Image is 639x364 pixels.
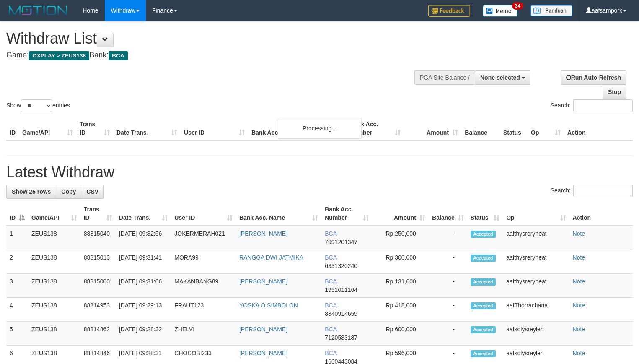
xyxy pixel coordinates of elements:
[573,254,585,261] a: Note
[21,99,52,112] select: Showentries
[80,274,116,298] td: 88815000
[325,286,357,293] span: Copy 1951011164 to clipboard
[429,274,467,298] td: -
[325,310,357,317] span: Copy 8840914659 to clipboard
[573,99,633,112] input: Search:
[483,5,518,17] img: Button%20Memo.svg
[573,302,585,309] a: Note
[6,99,70,112] label: Show entries
[461,117,500,140] th: Balance
[503,274,569,298] td: aafthysreryneat
[171,250,236,274] td: MORA99
[347,117,404,140] th: Bank Acc. Number
[181,117,248,140] th: User ID
[239,254,303,261] a: RANGGA DWI JATMIKA
[6,298,28,322] td: 4
[80,226,116,250] td: 88815040
[372,298,429,322] td: Rp 418,000
[113,117,181,140] th: Date Trans.
[564,117,633,140] th: Action
[603,85,626,99] a: Stop
[6,250,28,274] td: 2
[6,4,70,17] img: MOTION_logo.png
[12,188,51,195] span: Show 25 rows
[429,250,467,274] td: -
[116,298,171,322] td: [DATE] 09:29:13
[503,226,569,250] td: aafthysreryneat
[278,118,362,139] div: Processing...
[480,74,520,81] span: None selected
[325,302,336,309] span: BCA
[171,202,236,226] th: User ID: activate to sort column ascending
[80,322,116,346] td: 88814862
[171,298,236,322] td: FRAUT123
[248,117,347,140] th: Bank Acc. Name
[239,230,287,237] a: [PERSON_NAME]
[573,350,585,356] a: Note
[325,230,336,237] span: BCA
[76,117,113,140] th: Trans ID
[528,117,564,140] th: Op
[471,255,496,262] span: Accepted
[6,274,28,298] td: 3
[28,226,80,250] td: ZEUS138
[551,99,633,112] label: Search:
[325,326,336,333] span: BCA
[404,117,461,140] th: Amount
[6,117,19,140] th: ID
[171,226,236,250] td: JOKERMERAH021
[471,350,496,357] span: Accepted
[19,117,76,140] th: Game/API
[239,302,298,309] a: YOSKA O SIMBOLON
[512,2,523,10] span: 34
[239,350,287,356] a: [PERSON_NAME]
[171,322,236,346] td: ZHELVI
[61,188,76,195] span: Copy
[429,202,467,226] th: Balance: activate to sort column ascending
[325,254,336,261] span: BCA
[503,250,569,274] td: aafthysreryneat
[6,226,28,250] td: 1
[325,239,357,245] span: Copy 7991201347 to clipboard
[573,230,585,237] a: Note
[6,322,28,346] td: 5
[86,188,98,195] span: CSV
[28,250,80,274] td: ZEUS138
[80,202,116,226] th: Trans ID: activate to sort column ascending
[171,274,236,298] td: MAKANBANG89
[372,322,429,346] td: Rp 600,000
[325,263,357,269] span: Copy 6331320240 to clipboard
[471,302,496,309] span: Accepted
[116,274,171,298] td: [DATE] 09:31:06
[503,298,569,322] td: aafThorrachana
[81,185,104,199] a: CSV
[109,51,127,60] span: BCA
[573,278,585,285] a: Note
[372,250,429,274] td: Rp 300,000
[325,350,336,356] span: BCA
[321,202,372,226] th: Bank Acc. Number: activate to sort column ascending
[29,51,89,60] span: OXPLAY > ZEUS138
[569,202,633,226] th: Action
[471,326,496,333] span: Accepted
[56,185,81,199] a: Copy
[6,30,418,47] h1: Withdraw List
[561,70,626,85] a: Run Auto-Refresh
[573,185,633,197] input: Search:
[80,250,116,274] td: 88815013
[28,202,80,226] th: Game/API: activate to sort column ascending
[503,322,569,346] td: aafsolysreylen
[429,298,467,322] td: -
[325,278,336,285] span: BCA
[429,322,467,346] td: -
[500,117,528,140] th: Status
[372,274,429,298] td: Rp 131,000
[80,298,116,322] td: 88814953
[530,5,572,16] img: panduan.png
[6,51,418,60] h4: Game: Bank:
[503,202,569,226] th: Op: activate to sort column ascending
[239,326,287,333] a: [PERSON_NAME]
[551,185,633,197] label: Search:
[467,202,503,226] th: Status: activate to sort column ascending
[116,250,171,274] td: [DATE] 09:31:41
